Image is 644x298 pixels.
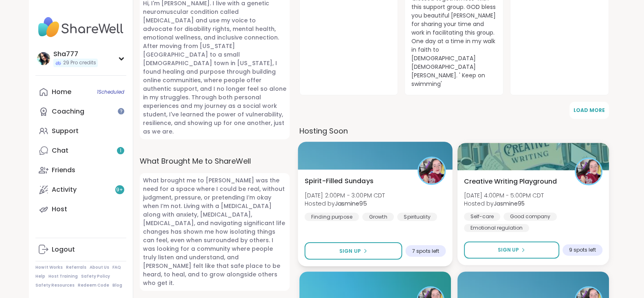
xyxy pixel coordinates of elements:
[35,240,126,259] a: Logout
[112,265,121,270] a: FAQ
[52,166,75,175] div: Friends
[140,173,290,291] span: What brought me to [PERSON_NAME] was the need for a space where I could be real, without judgment...
[569,102,609,119] button: Load More
[299,125,609,136] h3: Hosting Soon
[503,213,557,221] div: Good company
[464,213,500,221] div: Self-care
[569,247,596,253] span: 9 spots left
[464,191,544,199] span: [DATE] 4:00PM - 5:00PM CDT
[97,89,124,95] span: 1 Scheduled
[52,245,75,254] div: Logout
[304,242,402,260] button: Sign Up
[120,147,121,154] span: 1
[304,199,385,208] span: Hosted by
[35,82,126,102] a: Home1Scheduled
[35,199,126,219] a: Host
[78,283,109,288] a: Redeem Code
[52,88,71,96] div: Home
[35,160,126,180] a: Friends
[52,127,79,136] div: Support
[339,247,360,254] span: Sign Up
[63,59,96,66] span: 29 Pro credits
[35,274,45,279] a: Help
[52,107,84,116] div: Coaching
[35,13,126,42] img: ShareWell Nav Logo
[35,180,126,199] a: Activity9+
[362,213,394,221] div: Growth
[464,199,544,208] span: Hosted by
[304,213,359,221] div: Finding purpose
[464,224,529,232] div: Emotional regulation
[576,159,601,184] img: Jasmine95
[37,52,50,65] img: Sha777
[112,283,122,288] a: Blog
[48,274,78,279] a: Host Training
[35,283,75,288] a: Safety Resources
[118,108,124,114] iframe: Spotlight
[419,158,444,184] img: Jasmine95
[66,265,86,270] a: Referrals
[494,199,525,208] b: Jasmine95
[574,107,605,114] span: Load More
[412,248,439,254] span: 7 spots left
[140,156,290,167] label: What Brought Me to ShareWell
[35,265,63,270] a: How It Works
[81,274,110,279] a: Safety Policy
[498,246,519,254] span: Sign Up
[397,213,437,221] div: Spirituality
[464,241,559,259] button: Sign Up
[52,205,67,214] div: Host
[304,191,385,199] span: [DATE] 2:00PM - 3:00PM CDT
[52,146,68,155] div: Chat
[53,50,98,59] div: Sha777
[35,121,126,141] a: Support
[52,185,77,194] div: Activity
[35,102,126,121] a: Coaching
[90,265,109,270] a: About Us
[335,199,367,208] b: Jasmine95
[304,176,373,186] span: Spirit-Filled Sundays
[464,177,557,186] span: Creative Writing Playground
[116,186,123,193] span: 9 +
[35,141,126,160] a: Chat1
